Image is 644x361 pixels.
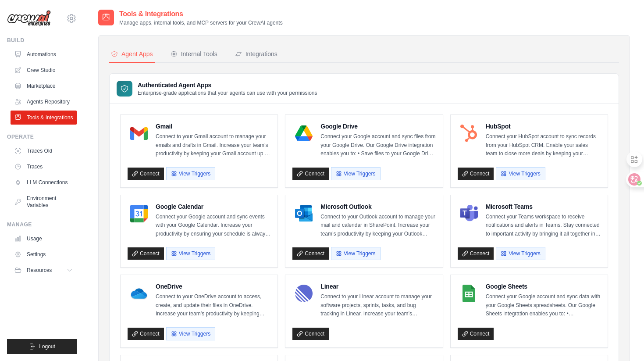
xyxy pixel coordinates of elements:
[166,327,215,340] button: View Triggers
[138,89,317,97] p: Enterprise-grade applications that your agents can use with your permissions
[156,213,270,239] p: Connect your Google account and sync events with your Google Calendar. Increase your productivity...
[7,221,77,228] div: Manage
[320,132,435,158] p: Connect your Google account and sync files from your Google Drive. Our Google Drive integration e...
[486,122,601,131] h4: HubSpot
[7,339,77,354] button: Logout
[128,168,164,180] a: Connect
[39,343,55,350] span: Logout
[486,213,601,239] p: Connect your Teams workspace to receive notifications and alerts in Teams. Stay connected to impo...
[11,95,77,109] a: Agents Repository
[156,293,270,318] p: Connect to your OneDrive account to access, create, and update their files in OneDrive. Increase ...
[486,202,601,211] h4: Microsoft Teams
[166,247,215,260] button: View Triggers
[11,160,77,174] a: Traces
[130,125,148,142] img: Gmail Logo
[11,175,77,189] a: LLM Connections
[156,122,270,131] h4: Gmail
[292,247,329,260] a: Connect
[119,19,283,26] p: Manage apps, internal tools, and MCP servers for your CrewAI agents
[11,247,77,261] a: Settings
[331,167,380,180] button: View Triggers
[295,125,313,142] img: Google Drive Logo
[109,46,155,63] button: Agent Apps
[27,267,52,274] span: Resources
[111,50,153,58] div: Agent Apps
[486,132,601,158] p: Connect your HubSpot account to sync records from your HubSpot CRM. Enable your sales team to clo...
[11,191,77,212] a: Environment Variables
[156,202,270,211] h4: Google Calendar
[295,205,313,222] img: Microsoft Outlook Logo
[486,282,601,291] h4: Google Sheets
[11,111,77,125] a: Tools & Integrations
[128,247,164,260] a: Connect
[320,213,435,239] p: Connect to your Outlook account to manage your mail and calendar in SharePoint. Increase your tea...
[156,132,270,158] p: Connect to your Gmail account to manage your emails and drafts in Gmail. Increase your team’s pro...
[496,247,545,260] button: View Triggers
[486,293,601,318] p: Connect your Google account and sync data with your Google Sheets spreadsheets. Our Google Sheets...
[11,79,77,93] a: Marketplace
[292,168,329,180] a: Connect
[295,285,313,302] img: Linear Logo
[130,285,148,302] img: OneDrive Logo
[7,10,51,27] img: Logo
[128,328,164,340] a: Connect
[320,282,435,291] h4: Linear
[458,247,494,260] a: Connect
[320,202,435,211] h4: Microsoft Outlook
[458,168,494,180] a: Connect
[460,125,478,142] img: HubSpot Logo
[458,328,494,340] a: Connect
[233,46,279,63] button: Integrations
[169,46,219,63] button: Internal Tools
[496,167,545,180] button: View Triggers
[11,232,77,246] a: Usage
[460,285,478,302] img: Google Sheets Logo
[331,247,380,260] button: View Triggers
[7,133,77,140] div: Operate
[119,9,283,19] h2: Tools & Integrations
[292,328,329,340] a: Connect
[320,122,435,131] h4: Google Drive
[130,205,148,222] img: Google Calendar Logo
[7,37,77,44] div: Build
[11,263,77,277] button: Resources
[460,205,478,222] img: Microsoft Teams Logo
[11,144,77,158] a: Traces Old
[11,63,77,77] a: Crew Studio
[11,47,77,61] a: Automations
[235,50,278,58] div: Integrations
[156,282,270,291] h4: OneDrive
[166,167,215,180] button: View Triggers
[320,293,435,318] p: Connect to your Linear account to manage your software projects, sprints, tasks, and bug tracking...
[138,81,317,89] h3: Authenticated Agent Apps
[171,50,217,58] div: Internal Tools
